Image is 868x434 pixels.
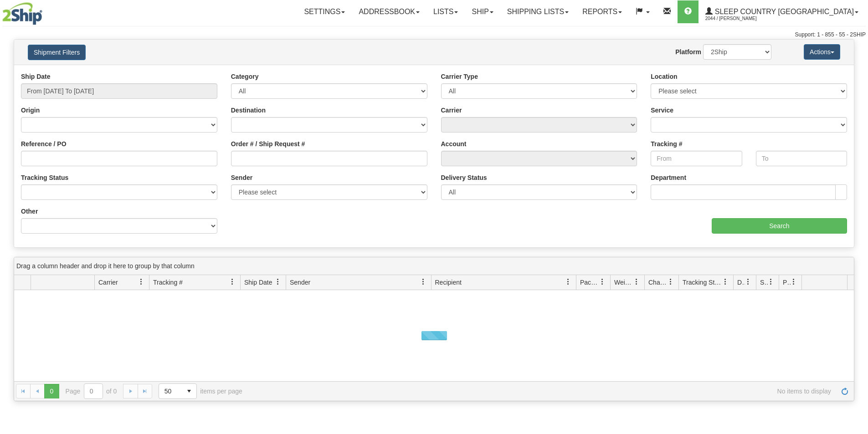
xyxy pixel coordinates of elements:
a: Charge filter column settings [663,274,678,290]
a: Sender filter column settings [416,274,431,290]
span: 2044 / [PERSON_NAME] [705,14,774,23]
a: Sleep Country [GEOGRAPHIC_DATA] 2044 / [PERSON_NAME] [699,0,865,23]
span: Page of 0 [66,383,117,399]
a: Ship Date filter column settings [270,274,286,290]
label: Tracking Status [21,173,68,182]
span: Tracking # [153,278,183,287]
a: Lists [426,0,465,23]
label: Order # / Ship Request # [231,139,305,148]
a: Carrier filter column settings [134,274,149,290]
a: Tracking Status filter column settings [718,274,733,290]
span: Shipment Issues [760,278,768,287]
a: Packages filter column settings [595,274,610,290]
a: Refresh [837,384,852,398]
span: Sleep Country [GEOGRAPHIC_DATA] [713,8,854,15]
span: select [182,384,196,398]
iframe: chat widget [847,170,867,263]
label: Service [651,106,673,115]
a: Addressbook [352,0,426,23]
span: Page 0 [44,384,59,398]
a: Tracking # filter column settings [225,274,240,290]
span: Pickup Status [783,278,791,287]
div: Support: 1 - 855 - 55 - 2SHIP [2,31,866,39]
span: Delivery Status [737,278,745,287]
label: Account [441,139,467,148]
input: Search [712,218,847,234]
label: Sender [231,173,252,182]
span: Page sizes drop down [159,383,197,399]
label: Location [651,72,677,81]
button: Actions [804,44,840,60]
span: Charge [648,278,668,287]
a: Shipping lists [500,0,575,23]
span: Recipient [435,278,462,287]
label: Tracking # [651,139,682,148]
div: grid grouping header [14,257,854,275]
a: Recipient filter column settings [560,274,576,290]
span: 50 [164,387,176,396]
a: Delivery Status filter column settings [740,274,756,290]
span: items per page [159,383,242,399]
label: Reference / PO [21,139,67,148]
a: Settings [297,0,352,23]
span: Ship Date [244,278,272,287]
label: Platform [675,47,701,56]
label: Category [231,72,259,81]
span: No items to display [255,388,831,395]
span: Sender [290,278,310,287]
span: Carrier [98,278,118,287]
a: Ship [465,0,500,23]
label: Carrier Type [441,72,478,81]
span: Weight [614,278,633,287]
label: Carrier [441,106,462,115]
a: Reports [575,0,629,23]
a: Weight filter column settings [629,274,644,290]
button: Shipment Filters [28,45,86,60]
a: Shipment Issues filter column settings [763,274,779,290]
label: Ship Date [21,72,51,81]
input: To [756,151,847,166]
label: Other [21,207,38,216]
label: Origin [21,106,40,115]
label: Destination [231,106,266,115]
span: Packages [580,278,599,287]
input: From [651,151,742,166]
a: Pickup Status filter column settings [786,274,801,290]
span: Tracking Status [683,278,722,287]
img: logo2044.jpg [2,2,42,25]
label: Delivery Status [441,173,487,182]
label: Department [651,173,686,182]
